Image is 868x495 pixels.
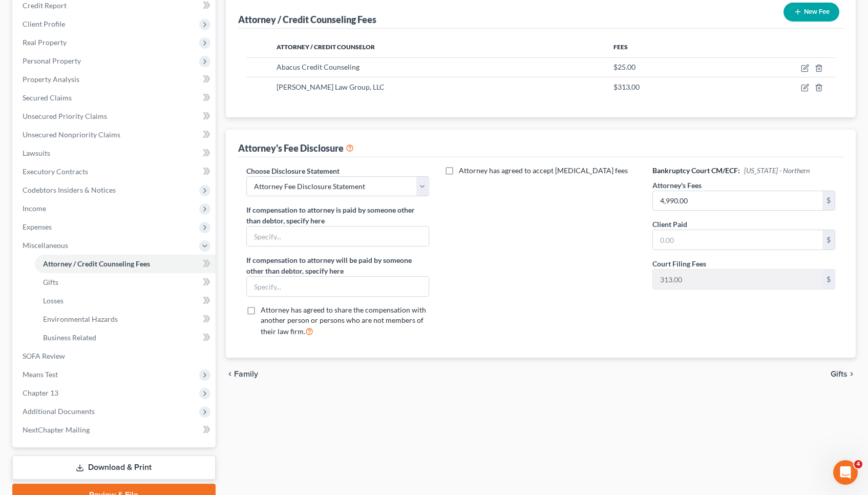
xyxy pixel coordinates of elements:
label: If compensation to attorney will be paid by someone other than debtor, specify here [246,255,429,276]
input: Specify... [247,277,429,296]
a: Unsecured Priority Claims [14,107,216,126]
button: New Fee [784,3,839,22]
span: Codebtors Insiders & Notices [23,185,116,194]
span: Attorney has agreed to accept [MEDICAL_DATA] fees [459,166,628,175]
span: Credit Report [23,1,67,10]
span: $313.00 [613,82,640,91]
button: chevron_left Family [226,370,258,378]
span: Unsecured Priority Claims [23,112,107,120]
input: 0.00 [653,191,822,211]
label: Choose Disclosure Statement [246,166,340,176]
a: Download & Print [12,456,216,480]
span: 4 [854,460,862,468]
span: Means Test [23,370,58,379]
span: Chapter 13 [23,388,58,397]
span: $25.00 [613,63,636,71]
span: Attorney has agreed to share the compensation with another person or persons who are not members ... [261,305,426,336]
span: Additional Documents [23,407,95,416]
a: Attorney / Credit Counseling Fees [35,255,216,273]
span: Property Analysis [23,75,79,84]
label: Court Filing Fees [652,258,706,269]
span: Environmental Hazards [43,315,118,323]
span: Losses [43,296,63,305]
a: NextChapter Mailing [14,421,216,439]
a: Executory Contracts [14,162,216,181]
span: [PERSON_NAME] Law Group, LLC [277,82,385,91]
span: Unsecured Nonpriority Claims [23,130,120,139]
span: Attorney / Credit Counselor [277,43,375,51]
span: Real Property [23,38,67,47]
div: $ [822,270,835,289]
a: Losses [35,292,216,310]
span: Abacus Credit Counseling [277,63,359,71]
span: NextChapter Mailing [23,425,90,434]
span: Business Related [43,333,96,342]
input: 0.00 [653,270,822,289]
a: Gifts [35,273,216,292]
span: Attorney / Credit Counseling Fees [43,259,150,268]
a: Property Analysis [14,70,216,89]
a: Lawsuits [14,144,216,162]
div: $ [822,191,835,211]
span: Client Profile [23,19,65,28]
span: Income [23,204,46,213]
input: Specify... [247,226,429,246]
span: Family [234,370,258,378]
span: Expenses [23,222,52,231]
i: chevron_left [226,370,234,378]
div: $ [822,230,835,250]
label: Attorney's Fees [652,180,702,191]
div: Attorney's Fee Disclosure [238,142,354,154]
span: Fees [613,43,628,51]
a: Environmental Hazards [35,310,216,328]
span: Executory Contracts [23,167,88,176]
a: Unsecured Nonpriority Claims [14,126,216,144]
span: [US_STATE] - Northern [744,166,810,175]
iframe: Intercom live chat [833,460,858,485]
span: Secured Claims [23,93,72,102]
label: If compensation to attorney is paid by someone other than debtor, specify here [246,204,429,226]
span: SOFA Review [23,352,65,360]
button: Gifts chevron_right [831,370,856,378]
i: chevron_right [848,370,856,378]
div: Attorney / Credit Counseling Fees [238,13,376,26]
span: Gifts [43,278,58,286]
span: Miscellaneous [23,241,68,250]
a: Business Related [35,328,216,347]
span: Personal Property [23,56,81,65]
input: 0.00 [653,230,822,250]
h6: Bankruptcy Court CM/ECF: [652,166,835,176]
a: Secured Claims [14,89,216,107]
span: Gifts [831,370,848,378]
span: Lawsuits [23,149,50,157]
label: Client Paid [652,219,687,230]
a: SOFA Review [14,347,216,365]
